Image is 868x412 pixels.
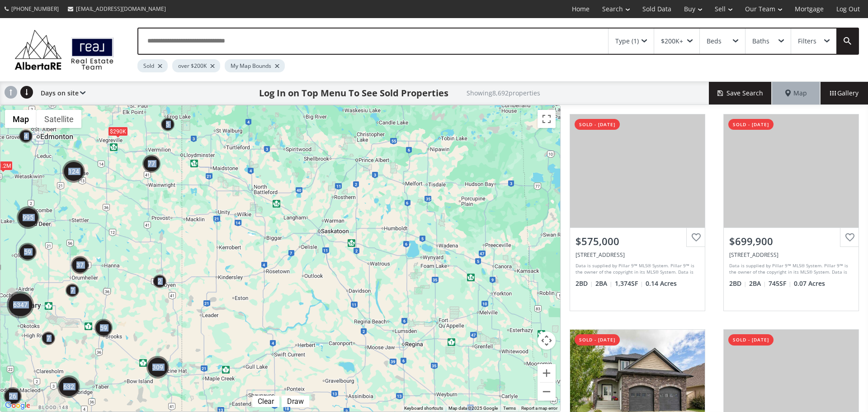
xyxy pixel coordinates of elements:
[282,397,309,406] div: Click to draw.
[448,406,498,411] span: Map data ©2025 Google
[252,397,279,406] div: Click to clear.
[615,279,643,288] span: 1,374 SF
[63,0,170,17] a: [EMAIL_ADDRESS][DOMAIN_NAME]
[255,397,276,406] div: Clear
[7,291,34,318] div: 6347
[729,279,747,288] span: 2 BD
[707,38,722,44] div: Beds
[467,90,540,96] h2: Showing 8,692 properties
[503,406,516,411] a: Terms
[794,279,825,288] span: 0.07 Acres
[11,5,59,13] span: [PHONE_NUMBER]
[538,110,556,128] button: Toggle fullscreen view
[137,59,168,72] div: Sold
[404,405,443,412] button: Keyboard shortcuts
[714,105,868,320] a: sold - [DATE]$699,900[STREET_ADDRESS]Data is supplied by Pillar 9™ MLS® System. Pillar 9™ is the ...
[538,331,556,350] button: Map camera controls
[749,279,766,288] span: 2 BA
[10,27,118,72] img: Logo
[729,262,851,276] div: Data is supplied by Pillar 9™ MLS® System. Pillar 9™ is the owner of the copyright in its MLS® Sy...
[94,319,113,337] div: 59
[769,279,792,288] span: 745 SF
[172,59,220,72] div: over $200K
[42,331,55,345] div: 7
[259,87,448,99] h1: Log In on Top Menu To See Sold Properties
[62,160,85,183] div: 124
[225,59,285,72] div: My Map Bounds
[19,129,33,143] div: 4
[5,110,37,128] button: Show street map
[142,155,160,173] div: 77
[71,256,89,274] div: 37
[521,406,557,411] a: Report a map error
[709,82,772,104] button: Save Search
[153,275,166,288] div: 2
[3,400,33,412] img: Google
[3,400,33,412] a: Open this area in Google Maps (opens a new window)
[752,38,769,44] div: Baths
[595,279,613,288] span: 2 BA
[820,82,868,104] div: Gallery
[576,279,593,288] span: 2 BD
[576,251,699,259] div: 7120 20 Street SE, Calgary, AB T2C 0P6
[830,89,859,98] span: Gallery
[615,38,639,44] div: Type (1)
[57,375,80,398] div: 632
[19,243,37,261] div: 59
[17,206,39,229] div: 995
[538,364,556,382] button: Zoom in
[36,82,85,104] div: Days on site
[146,356,169,379] div: 309
[66,284,79,297] div: 7
[161,118,175,131] div: 5
[729,251,853,259] div: 829 4 Avenue NW, Calgary, AB T2N 0M9
[576,234,699,248] div: $575,000
[772,82,820,104] div: Map
[798,38,816,44] div: Filters
[285,397,306,406] div: Draw
[785,89,807,98] span: Map
[729,234,853,248] div: $699,900
[661,38,683,44] div: $200K+
[4,387,22,405] div: 26
[76,5,166,13] span: [EMAIL_ADDRESS][DOMAIN_NAME]
[646,279,677,288] span: 0.14 Acres
[37,110,81,128] button: Show satellite imagery
[538,383,556,401] button: Zoom out
[576,262,697,276] div: Data is supplied by Pillar 9™ MLS® System. Pillar 9™ is the owner of the copyright in its MLS® Sy...
[561,105,714,320] a: sold - [DATE]$575,000[STREET_ADDRESS]Data is supplied by Pillar 9™ MLS® System. Pillar 9™ is the ...
[108,127,128,136] div: $290K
